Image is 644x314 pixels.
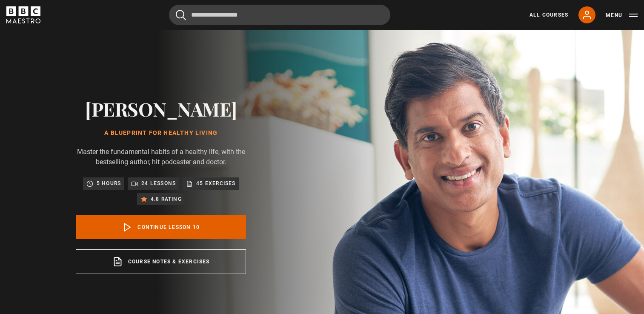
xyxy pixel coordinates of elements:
svg: BBC Maestro [6,6,40,23]
input: Search [169,5,390,25]
h1: A Blueprint for Healthy Living [76,130,246,137]
p: 4.8 rating [151,195,182,203]
p: 24 lessons [141,179,176,188]
p: 5 hours [97,179,121,188]
h2: [PERSON_NAME] [76,98,246,120]
a: Continue lesson 10 [76,215,246,239]
p: Master the fundamental habits of a healthy life, with the bestselling author, hit podcaster and d... [76,147,246,167]
a: All Courses [530,11,568,19]
p: 45 exercises [196,179,235,188]
button: Submit the search query [176,10,186,20]
a: Course notes & exercises [76,249,246,274]
button: Toggle navigation [606,11,638,20]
